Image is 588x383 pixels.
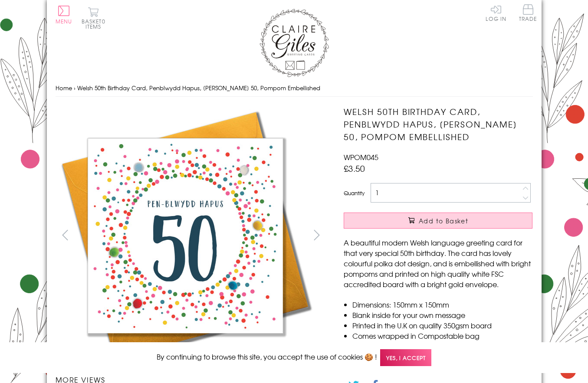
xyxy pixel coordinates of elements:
button: Add to Basket [344,213,532,229]
span: › [74,84,76,92]
a: Log In [486,4,506,21]
p: A beautiful modern Welsh language greeting card for that very special 50th birthday. The card has... [344,237,532,289]
li: With matching sustainable sourced envelope [352,341,532,351]
a: Home [56,84,72,92]
li: Comes wrapped in Compostable bag [352,331,532,341]
img: Claire Giles Greetings Cards [260,9,329,77]
span: Welsh 50th Birthday Card, Penblwydd Hapus, [PERSON_NAME] 50, Pompom Embellished [77,84,320,92]
span: Yes, I accept [380,349,431,366]
span: Trade [519,4,537,21]
span: WPOM045 [344,152,378,162]
span: 0 items [85,17,105,30]
h1: Welsh 50th Birthday Card, Penblwydd Hapus, [PERSON_NAME] 50, Pompom Embellished [344,105,532,143]
img: Welsh 50th Birthday Card, Penblwydd Hapus, Dotty 50, Pompom Embellished [56,105,316,366]
label: Quantity [344,189,365,197]
button: next [307,225,326,245]
span: £3.50 [344,162,365,174]
button: prev [56,225,75,245]
button: Menu [56,6,72,24]
span: Add to Basket [419,216,468,225]
span: Menu [56,17,72,25]
li: Dimensions: 150mm x 150mm [352,299,532,310]
a: Trade [519,4,537,23]
li: Printed in the U.K on quality 350gsm board [352,320,532,331]
li: Blank inside for your own message [352,310,532,320]
nav: breadcrumbs [56,79,533,97]
button: Basket0 items [82,7,105,29]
